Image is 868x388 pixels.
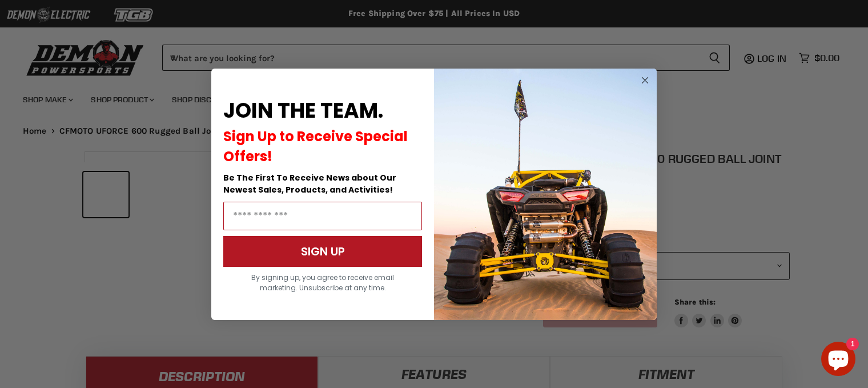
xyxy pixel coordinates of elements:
button: SIGN UP [223,236,422,267]
inbox-online-store-chat: Shopify online store chat [818,342,859,379]
input: Email Address [223,202,422,230]
span: Be The First To Receive News about Our Newest Sales, Products, and Activities! [223,172,396,195]
span: JOIN THE TEAM. [223,96,383,125]
span: Sign Up to Receive Special Offers! [223,127,408,166]
span: By signing up, you agree to receive email marketing. Unsubscribe at any time. [251,273,394,293]
button: Close dialog [638,73,652,87]
img: a9095488-b6e7-41ba-879d-588abfab540b.jpeg [434,69,657,320]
